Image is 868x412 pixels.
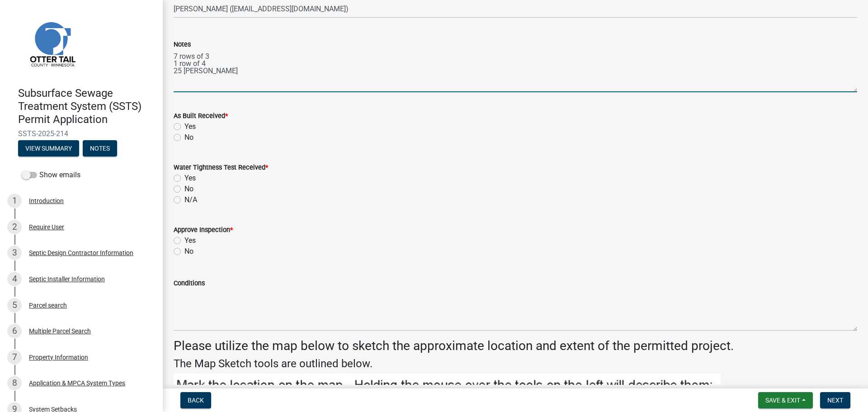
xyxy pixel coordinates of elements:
[184,132,193,143] label: No
[174,280,205,287] label: Conditions
[29,354,88,360] div: Property Information
[18,9,86,77] img: Otter Tail County, Minnesota
[174,113,228,119] label: As Built Received
[18,146,79,153] wm-modal-confirm: Summary
[188,397,204,404] span: Back
[7,324,22,338] div: 6
[29,224,64,230] div: Require User
[7,194,22,208] div: 1
[22,170,80,180] label: Show emails
[765,397,800,404] span: Save & Exit
[83,146,117,153] wm-modal-confirm: Notes
[29,328,91,334] div: Multiple Parcel Search
[174,357,857,370] h4: The Map Sketch tools are outlined below.
[7,350,22,365] div: 7
[29,250,133,256] div: Septic Design Contractor Information
[7,298,22,313] div: 5
[83,140,117,156] button: Notes
[7,376,22,390] div: 8
[174,338,857,354] h3: Please utilize the map below to sketch the approximate location and extent of the permitted project.
[174,227,233,233] label: Approve Inspection
[820,392,850,408] button: Next
[29,198,64,204] div: Introduction
[174,42,191,48] label: Notes
[18,140,79,156] button: View Summary
[184,235,196,246] label: Yes
[7,272,22,286] div: 4
[174,165,268,171] label: Water Tightness Test Received
[18,129,145,138] span: SSTS-2025-214
[184,246,193,257] label: No
[29,276,105,282] div: Septic Installer Information
[29,380,125,386] div: Application & MPCA System Types
[7,246,22,260] div: 3
[184,194,197,205] label: N/A
[827,397,843,404] span: Next
[184,121,196,132] label: Yes
[7,220,22,234] div: 2
[758,392,813,408] button: Save & Exit
[184,184,193,194] label: No
[184,173,196,184] label: Yes
[18,87,156,126] h4: Subsurface Sewage Treatment System (SSTS) Permit Application
[180,392,211,408] button: Back
[29,302,67,308] div: Parcel search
